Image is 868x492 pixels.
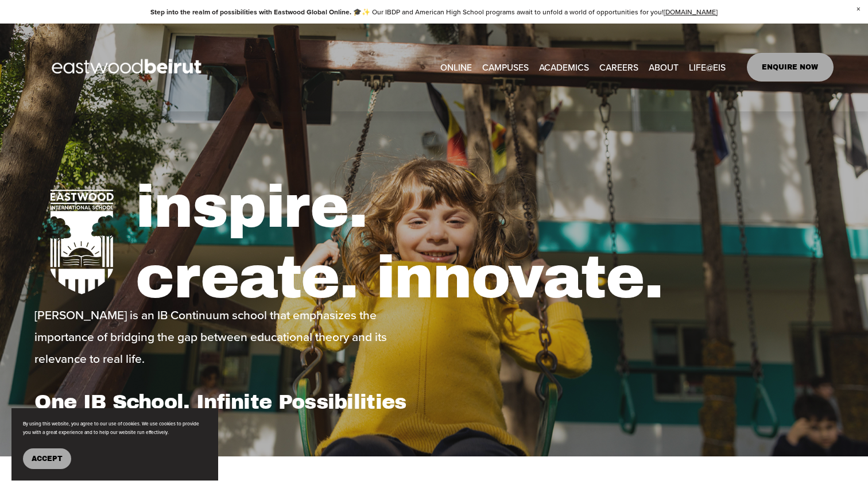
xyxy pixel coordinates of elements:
h1: One IB School, Infinite Possibilities [34,390,431,414]
span: LIFE@EIS [689,59,726,75]
section: Cookie banner [11,408,218,481]
a: folder dropdown [649,59,679,76]
h1: inspire. create. innovate. [135,172,834,314]
a: [DOMAIN_NAME] [664,7,718,17]
button: Accept [23,448,71,469]
span: ACADEMICS [539,59,589,75]
img: EastwoodIS Global Site [34,38,222,96]
a: ONLINE [440,59,472,76]
a: folder dropdown [539,59,589,76]
a: folder dropdown [689,59,726,76]
p: [PERSON_NAME] is an IB Continuum school that emphasizes the importance of bridging the gap betwee... [34,304,431,370]
span: CAMPUSES [482,59,529,75]
a: CAREERS [599,59,638,76]
span: ABOUT [649,59,679,75]
a: folder dropdown [482,59,529,76]
a: ENQUIRE NOW [747,53,834,82]
span: Accept [32,455,63,463]
p: By using this website, you agree to our use of cookies. We use cookies to provide you with a grea... [23,420,207,437]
